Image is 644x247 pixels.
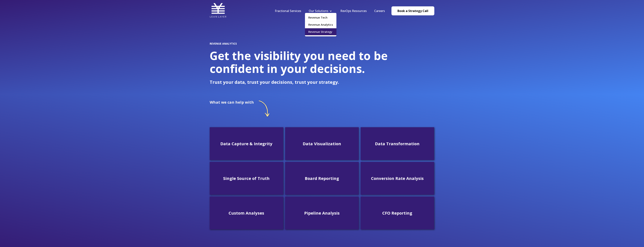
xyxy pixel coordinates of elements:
[210,2,227,19] img: Lean Layer Logo
[288,175,356,181] h3: Board Reporting
[305,14,336,21] a: Revenue Tech
[210,79,434,85] p: Trust your data, trust your decisions, trust your strategy.
[210,100,254,104] h2: What we can help with
[340,9,367,13] a: RevOps Resources
[213,141,280,147] h3: Data Capture & Integrity
[288,141,356,147] h3: Data Visualization
[364,141,431,147] h3: Data Transformation
[305,21,336,28] a: Revenue Analytics
[364,175,431,181] h3: Conversion Rate Analysis
[210,49,434,75] h1: Get the visibility you need to be confident in your decisions.
[309,9,328,13] a: Our Solutions
[213,210,280,216] h3: Custom Analyses
[210,42,434,45] h2: REVENUE ANALYTICS
[364,210,431,216] h3: CFO Reporting
[213,175,280,181] h3: Single Source of Truth
[374,9,385,13] a: Careers
[275,9,301,13] a: Fractional Services
[288,210,356,216] h3: Pipeline Analysis
[391,6,434,15] a: Book a Strategy Call
[305,28,336,35] a: Revenue Strategy
[271,9,389,13] div: Navigation Menu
